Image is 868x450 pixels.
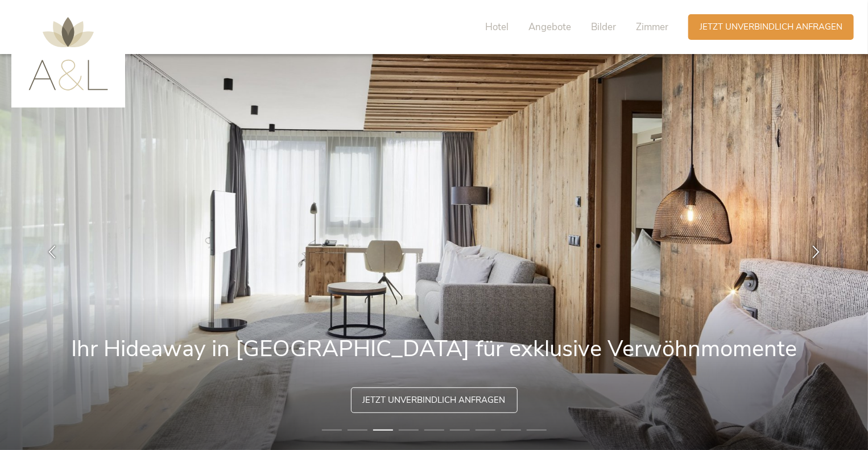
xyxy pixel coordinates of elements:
span: Hotel [485,20,509,34]
span: Jetzt unverbindlich anfragen [363,394,506,406]
span: Bilder [591,20,616,34]
span: Angebote [528,20,571,34]
span: Jetzt unverbindlich anfragen [700,21,842,33]
img: AMONTI & LUNARIS Wellnessresort [28,17,108,90]
span: Zimmer [636,20,668,34]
